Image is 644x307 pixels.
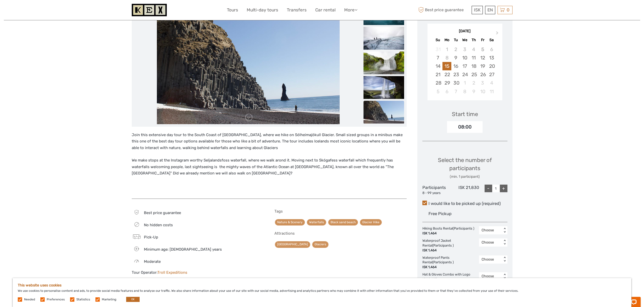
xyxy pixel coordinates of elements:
[144,247,222,252] span: Minimum age: [DEMOGRAPHIC_DATA] years
[485,185,492,192] div: -
[502,240,507,245] div: < >
[24,297,35,302] label: Needed
[434,37,442,43] div: Su
[58,8,64,14] button: Open LiveChat chat widget
[474,7,481,12] span: ISK
[469,87,478,96] div: Choose Thursday, October 9th, 2025
[434,45,442,54] div: Not available Sunday, August 31st, 2025
[274,209,407,214] h5: Tags
[460,70,469,79] div: Choose Wednesday, September 24th, 2025
[451,79,460,87] div: Choose Tuesday, September 30th, 2025
[157,2,340,124] img: ec2fef9f186e45c387b58f68c069cea8_main_slider.jpeg
[487,79,496,87] div: Choose Saturday, October 4th, 2025
[434,87,442,96] div: Choose Sunday, October 5th, 2025
[144,235,158,239] span: Pick-Up
[487,45,496,54] div: Not available Saturday, September 6th, 2025
[478,70,487,79] div: Choose Friday, September 26th, 2025
[460,79,469,87] div: Choose Wednesday, October 1st, 2025
[427,29,502,34] div: [DATE]
[442,54,451,62] div: Not available Monday, September 8th, 2025
[442,79,451,87] div: Choose Monday, September 29th, 2025
[364,76,404,99] img: a88d656e09274c8eb6a8211baa1b737c_slider_thumbnail.jpeg
[451,185,479,195] div: ISK 21,830
[447,121,483,133] div: 08:00
[478,37,487,43] div: Fr
[287,6,307,14] a: Transfers
[487,37,496,43] div: Sa
[364,27,404,50] img: b61355d75d054440b3177864c5ab5c5d_slider_thumbnail.jpeg
[452,110,478,118] div: Start time
[469,37,478,43] div: Th
[364,101,404,123] img: ec2fef9f186e45c387b58f68c069cea8_slider_thumbnail.jpeg
[460,45,469,54] div: Not available Wednesday, September 3rd, 2025
[434,54,442,62] div: Choose Sunday, September 7th, 2025
[227,6,238,14] a: Tours
[442,87,451,96] div: Choose Monday, October 6th, 2025
[47,297,65,302] label: Preferences
[364,51,404,74] img: 2dccb5bc9a5447a8b216c5b883c28326_slider_thumbnail.jpeg
[451,62,460,70] div: Choose Tuesday, September 16th, 2025
[434,70,442,79] div: Choose Sunday, September 21st, 2025
[422,156,507,179] div: Select the number of participants
[451,54,460,62] div: Choose Tuesday, September 9th, 2025
[487,62,496,70] div: Choose Saturday, September 20th, 2025
[13,278,631,307] div: We use cookies to personalise content and ads, to provide social media features and to analyse ou...
[76,297,90,302] label: Statistics
[502,228,507,233] div: < >
[482,257,500,262] div: Choose
[133,247,140,251] span: 8
[7,9,57,13] p: Chat now
[502,257,507,262] div: < >
[132,132,407,151] p: Join this extensive day tour to the South Coast of [GEOGRAPHIC_DATA], where we hike on Sólheimajö...
[469,62,478,70] div: Choose Thursday, September 18th, 2025
[422,191,451,196] div: 8 - 99 years
[451,37,460,43] div: Tu
[247,6,278,14] a: Multi-day tours
[422,277,470,282] div: ISK 2,683
[422,248,476,253] div: ISK 1,464
[487,87,496,96] div: Choose Saturday, October 11th, 2025
[478,54,487,62] div: Choose Friday, September 12th, 2025
[478,62,487,70] div: Choose Friday, September 19th, 2025
[274,231,407,236] h5: Attractions
[417,6,470,14] span: Best price guarantee
[478,79,487,87] div: Choose Friday, October 3rd, 2025
[275,241,310,248] a: [GEOGRAPHIC_DATA]
[451,45,460,54] div: Not available Tuesday, September 2nd, 2025
[144,211,181,215] span: Best price guarantee
[460,37,469,43] div: We
[18,283,626,287] h5: This website uses cookies
[422,185,451,195] div: Participants
[494,30,502,38] button: Next Month
[132,157,407,177] p: We make stops at the Instagram worthy Seljalandsfoss waterfall, where we walk arond it. Moving ne...
[500,185,507,192] div: +
[487,54,496,62] div: Choose Saturday, September 13th, 2025
[482,240,500,245] div: Choose
[460,54,469,62] div: Choose Wednesday, September 10th, 2025
[460,62,469,70] div: Choose Wednesday, September 17th, 2025
[451,87,460,96] div: Choose Tuesday, October 7th, 2025
[422,226,477,236] div: Hiking Boots Rental (Participants )
[442,70,451,79] div: Choose Monday, September 22nd, 2025
[478,87,487,96] div: Choose Friday, October 10th, 2025
[102,297,116,302] label: Marketing
[360,219,382,225] a: Glacier Hike
[482,274,500,279] div: Choose
[275,219,305,225] a: Nature & Scenery
[442,37,451,43] div: Mo
[451,70,460,79] div: Choose Tuesday, September 23rd, 2025
[469,54,478,62] div: Choose Thursday, September 11th, 2025
[502,274,507,279] div: < >
[469,70,478,79] div: Choose Thursday, September 25th, 2025
[469,45,478,54] div: Not available Thursday, September 4th, 2025
[144,223,173,227] span: No hidden costs
[422,265,476,270] div: ISK 1,464
[506,7,510,12] span: 0
[429,45,501,96] div: month 2025-09
[422,272,473,282] div: Hat & Gloves Combo with Logo
[434,62,442,70] div: Choose Sunday, September 14th, 2025
[422,255,479,270] div: Waterproof Pants Rental (Participants )
[132,4,167,16] img: 1261-44dab5bb-39f8-40da-b0c2-4d9fce00897c_logo_small.jpg
[157,270,187,275] a: Troll Expeditions
[422,231,474,236] div: ISK 1,464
